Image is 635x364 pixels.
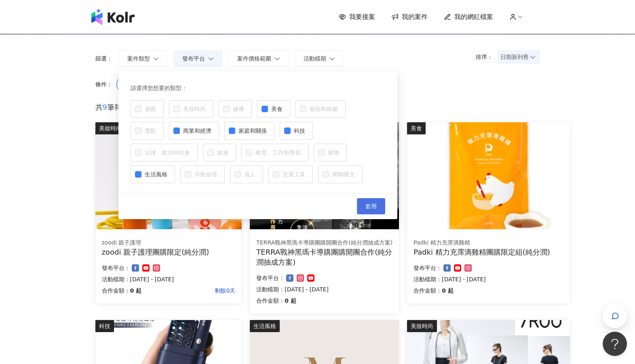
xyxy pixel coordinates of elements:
span: 旅遊 [214,148,232,157]
a: 我的案件 [391,13,428,21]
button: 套用 [357,198,385,214]
div: zoodi 親子護理團購限定(純分潤) [102,247,236,257]
p: 發布平台： [256,273,285,283]
span: 法律、政治和社會 [141,148,193,157]
span: 活動檔期 [304,55,326,62]
div: zoodi 親子護理 [102,239,236,247]
div: 科技 [95,320,114,332]
span: 運動 [141,126,159,135]
span: 日期新到舊 [500,51,537,63]
p: 合作金額： [102,286,130,295]
span: 家庭和關係 [235,126,270,135]
div: 美食 [407,122,426,134]
span: 套用 [365,203,377,209]
span: 我要接案 [349,13,375,21]
span: 美食 [268,105,286,113]
span: 我的網紅檔案 [454,13,493,21]
div: TERRA戰神黑瑪卡導購團購開團合作(純分潤抽成方案) [256,247,392,267]
span: 宗教命理 [191,170,220,179]
span: 9 [103,103,107,111]
span: 成人 [241,170,259,179]
img: Padki 精力充霈滴雞精(團購限定組) [407,122,570,229]
div: Padki 精力充霈滴雞精團購限定組(純分潤) [413,247,563,257]
button: Facebook [116,77,167,92]
iframe: Help Scout Beacon - Open [603,332,627,356]
span: 科技 [291,126,308,135]
p: 合作金額： [256,296,285,305]
p: 發布平台： [413,263,442,273]
span: 案件價格範圍 [237,55,271,62]
span: 教育、工作和學習 [252,148,304,157]
p: 0 起 [285,296,296,305]
img: zoodi 全系列商品 [95,122,242,229]
img: logo [91,9,135,25]
a: 我要接案 [339,13,375,21]
span: 交通工具 [279,170,308,179]
p: 活動檔期：[DATE] - [DATE] [256,285,392,294]
span: 美妝時尚 [180,105,209,113]
p: 0 起 [442,286,454,295]
span: 生活風格 [141,170,171,179]
p: 活動檔期：[DATE] - [DATE] [413,274,563,284]
p: 排序： [476,54,498,60]
p: 剩餘0天 [141,286,235,295]
button: 案件類型 [119,50,167,67]
span: 遊戲 [141,105,159,113]
p: 共 筆符合 [95,102,540,112]
p: 活動檔期：[DATE] - [DATE] [102,274,236,284]
p: 篩選： [95,55,112,62]
span: 發布平台 [182,55,205,62]
span: 健康 [230,105,247,113]
span: 藝術和娛樂 [306,105,341,113]
div: Padki 精力充霈滴雞精 [413,239,563,247]
a: 我的網紅檔案 [444,13,493,21]
button: 活動檔期 [295,50,344,67]
span: 商業和經濟 [180,126,215,135]
div: 美妝時尚 [407,320,437,332]
button: 發布平台 [174,50,222,67]
p: 發布平台： [102,263,130,273]
span: 我的案件 [402,13,428,21]
p: 合作金額： [413,286,442,295]
span: 閒聊廢文 [329,170,358,179]
p: 條件： [95,81,112,88]
p: 請選擇您想要的類型 : [131,84,385,92]
div: TERRA戰神黑瑪卡導購團購開團合作(純分潤抽成方案) [256,239,392,247]
p: 0 起 [130,286,142,295]
button: 案件價格範圍 [229,50,289,67]
span: 寵物 [325,148,342,157]
div: 生活風格 [250,320,280,332]
div: 美妝時尚 [95,122,125,134]
span: 案件類型 [127,55,150,62]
